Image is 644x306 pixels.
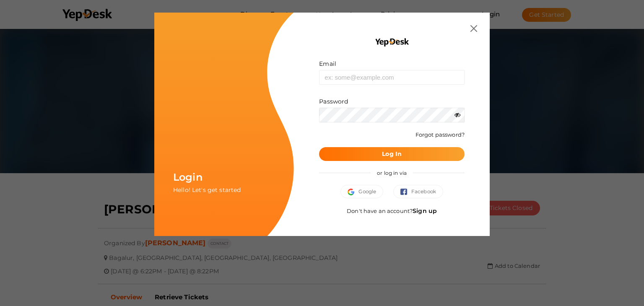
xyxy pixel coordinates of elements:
img: close.svg [470,25,477,32]
a: Forgot password? [415,131,465,138]
span: Facebook [400,187,436,196]
input: ex: some@example.com [319,70,465,85]
button: Google [340,185,383,198]
img: facebook.svg [400,189,411,195]
button: Facebook [393,185,443,198]
img: google.svg [348,189,358,195]
label: Email [319,60,336,68]
span: Don't have an account? [347,207,437,214]
a: Sign up [413,207,437,215]
span: or log in via [371,163,413,182]
button: Log In [319,147,465,161]
img: YEP_black_cropped.png [374,38,409,47]
label: Password [319,97,348,106]
span: Hello! Let's get started [173,186,241,194]
b: Log In [382,150,402,158]
span: Google [348,187,376,196]
span: Login [173,171,203,183]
